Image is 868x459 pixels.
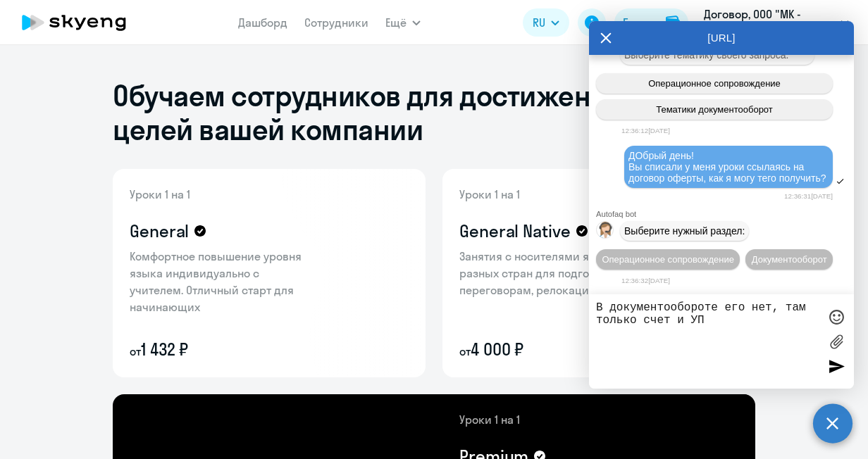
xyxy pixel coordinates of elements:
[130,220,189,242] h4: General
[697,6,856,39] button: Договор, ООО "МК - ЛЭВЭЛ"
[130,344,141,358] small: от
[596,210,854,218] div: Autofaq bot
[533,14,545,31] span: RU
[623,14,660,31] div: Баланс
[621,277,670,284] time: 12:36:32[DATE]
[628,150,826,184] span: ДОбрый день! Вы списали у меня уроки ссылаясь на договор оферты, как я могу тего получить?
[656,104,773,115] span: Тематики документооборот
[704,6,835,39] p: Договор, ООО "МК - ЛЭВЭЛ"
[826,331,847,352] label: Лимит 10 файлов
[130,248,313,315] p: Комфортное повышение уровня языка индивидуально с учителем. Отличный старт для начинающих
[752,254,827,265] span: Документооборот
[113,79,755,146] h1: Обучаем сотрудников для достижения бизнес-целей вашей компании
[130,186,313,203] p: Уроки 1 на 1
[130,338,313,360] p: 1 432 ₽
[602,254,734,265] span: Операционное сопровождение
[614,8,688,37] button: Балансbalance
[459,248,643,298] p: Занятия с носителями языка из разных стран для подготовки к переговорам, релокации и др.
[459,220,571,242] h4: General Native
[459,186,643,203] p: Уроки 1 на 1
[385,8,421,37] button: Ещё
[459,344,471,358] small: от
[596,301,819,382] textarea: В документообороте его нет, там только счет и УП
[304,15,368,30] a: Сотрудники
[624,225,745,237] span: Выберите нужный раздел:
[442,169,664,377] img: general-native-content-bg.png
[648,78,781,89] span: Операционное сопровождение
[621,127,670,134] time: 12:36:12[DATE]
[596,73,833,94] button: Операционное сопровождение
[784,192,833,200] time: 12:36:31[DATE]
[385,14,407,31] span: Ещё
[459,411,738,428] p: Уроки 1 на 1
[666,15,680,30] img: balance
[523,8,569,37] button: RU
[113,169,325,377] img: general-content-bg.png
[745,249,833,270] button: Документооборот
[238,15,287,30] a: Дашборд
[596,99,833,120] button: Тематики документооборот
[596,249,740,270] button: Операционное сопровождение
[459,338,643,360] p: 4 000 ₽
[597,222,614,242] img: bot avatar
